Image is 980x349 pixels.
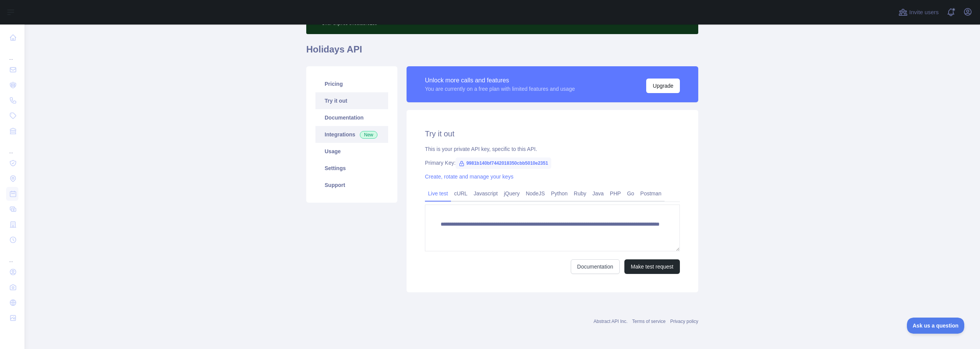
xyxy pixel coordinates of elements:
a: Try it out [315,92,388,109]
a: Pricing [315,75,388,92]
a: jQuery [501,187,523,200]
div: ... [6,46,18,61]
a: Go [624,187,637,200]
a: Privacy policy [670,319,698,324]
button: Make test request [624,259,680,274]
h2: Try it out [425,128,680,139]
a: Settings [315,160,388,177]
a: Documentation [571,259,620,274]
a: Javascript [470,187,501,200]
div: Primary Key: [425,159,680,167]
a: Postman [637,187,665,200]
div: ... [6,139,18,155]
a: Abstract API Inc. [594,319,628,324]
span: 9981b140bf7442018350cbb5010e2351 [456,157,551,169]
button: Invite users [897,6,940,18]
a: Documentation [315,109,388,126]
a: PHP [607,187,624,200]
a: Integrations New [315,126,388,143]
button: Upgrade [646,79,680,93]
a: Ruby [571,187,590,200]
a: Python [548,187,571,200]
a: Support [315,177,388,193]
span: New [360,131,377,139]
div: Unlock more calls and features [425,76,575,85]
div: You are currently on a free plan with limited features and usage [425,85,575,93]
div: This is your private API key, specific to this API. [425,145,680,153]
div: ... [6,248,18,264]
span: Invite users [909,8,939,17]
a: Create, rotate and manage your keys [425,174,513,180]
a: Live test [425,187,451,200]
h1: Holidays API [306,43,698,62]
a: Usage [315,143,388,160]
a: NodeJS [523,187,548,200]
a: cURL [451,187,470,200]
iframe: Toggle Customer Support [907,318,965,334]
a: Java [590,187,607,200]
a: Terms of service [632,319,665,324]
